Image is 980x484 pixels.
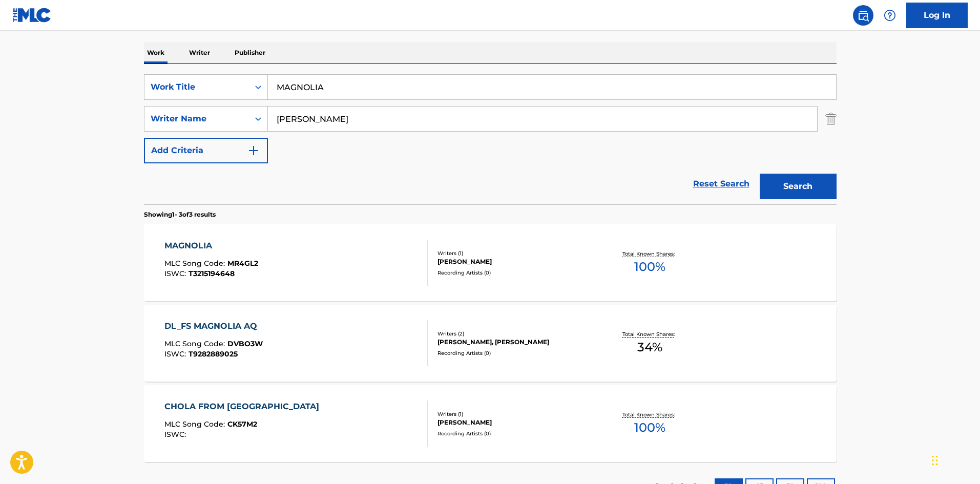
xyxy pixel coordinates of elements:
[144,42,168,64] p: Work
[151,81,243,93] div: Work Title
[688,173,755,195] a: Reset Search
[634,258,665,276] span: 100 %
[164,349,189,359] span: ISWC :
[634,418,665,437] span: 100 %
[906,3,968,28] a: Log In
[929,435,980,484] iframe: Chat Widget
[437,330,592,338] div: Writers ( 2 )
[880,5,900,26] div: Help
[144,305,837,382] a: DL_FS MAGNOLIA AQMLC Song Code:DVBO3WISWC:T9282889025Writers (2)[PERSON_NAME], [PERSON_NAME]Recor...
[164,339,227,348] span: MLC Song Code :
[164,240,258,252] div: MAGNOLIA
[227,259,258,268] span: MR4GL2
[164,320,263,332] div: DL_FS MAGNOLIA AQ
[622,250,677,258] p: Total Known Shares:
[437,257,592,266] div: [PERSON_NAME]
[164,269,189,278] span: ISWC :
[189,269,235,278] span: T3215194648
[164,430,189,439] span: ISWC :
[164,259,227,268] span: MLC Song Code :
[760,174,837,199] button: Search
[247,144,260,157] img: 9d2ae6d4665cec9f34b9.svg
[189,349,238,359] span: T9282889025
[853,5,873,26] a: Public Search
[144,224,837,301] a: MAGNOLIAMLC Song Code:MR4GL2ISWC:T3215194648Writers (1)[PERSON_NAME]Recording Artists (0)Total Kn...
[186,42,213,64] p: Writer
[437,418,592,427] div: [PERSON_NAME]
[144,138,268,163] button: Add Criteria
[232,42,268,64] p: Publisher
[622,411,677,418] p: Total Known Shares:
[437,269,592,277] div: Recording Artists ( 0 )
[164,419,227,429] span: MLC Song Code :
[884,9,896,22] img: help
[437,349,592,357] div: Recording Artists ( 0 )
[164,401,324,413] div: CHOLA FROM [GEOGRAPHIC_DATA]
[622,330,677,338] p: Total Known Shares:
[227,419,257,429] span: CK57M2
[857,9,869,22] img: search
[12,8,52,23] img: MLC Logo
[825,106,837,132] img: Delete Criterion
[437,249,592,257] div: Writers ( 1 )
[437,410,592,418] div: Writers ( 1 )
[144,210,216,219] p: Showing 1 - 3 of 3 results
[227,339,263,348] span: DVBO3W
[144,74,837,204] form: Search Form
[637,338,662,356] span: 34 %
[151,113,243,125] div: Writer Name
[437,338,592,347] div: [PERSON_NAME], [PERSON_NAME]
[144,385,837,462] a: CHOLA FROM [GEOGRAPHIC_DATA]MLC Song Code:CK57M2ISWC:Writers (1)[PERSON_NAME]Recording Artists (0...
[437,430,592,437] div: Recording Artists ( 0 )
[932,445,938,476] div: Drag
